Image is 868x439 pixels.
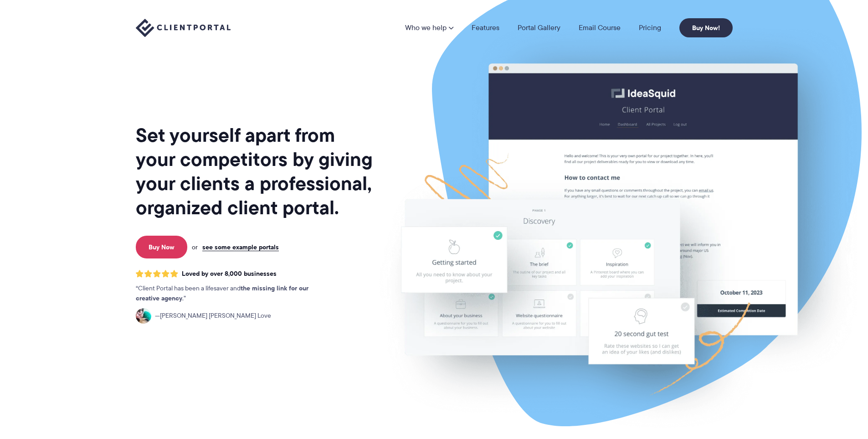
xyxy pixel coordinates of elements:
[639,24,661,31] a: Pricing
[136,283,308,303] strong: the missing link for our creative agency
[579,24,621,31] a: Email Course
[192,243,198,251] span: or
[136,284,327,304] p: Client Portal has been a lifesaver and .
[202,243,279,251] a: see some example portals
[679,18,733,37] a: Buy Now!
[136,123,375,220] h1: Set yourself apart from your competitors by giving your clients a professional, organized client ...
[472,24,499,31] a: Features
[182,270,277,278] span: Loved by over 8,000 businesses
[518,24,560,31] a: Portal Gallery
[136,236,187,258] a: Buy Now
[155,311,271,321] span: [PERSON_NAME] [PERSON_NAME] Love
[405,24,453,31] a: Who we help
